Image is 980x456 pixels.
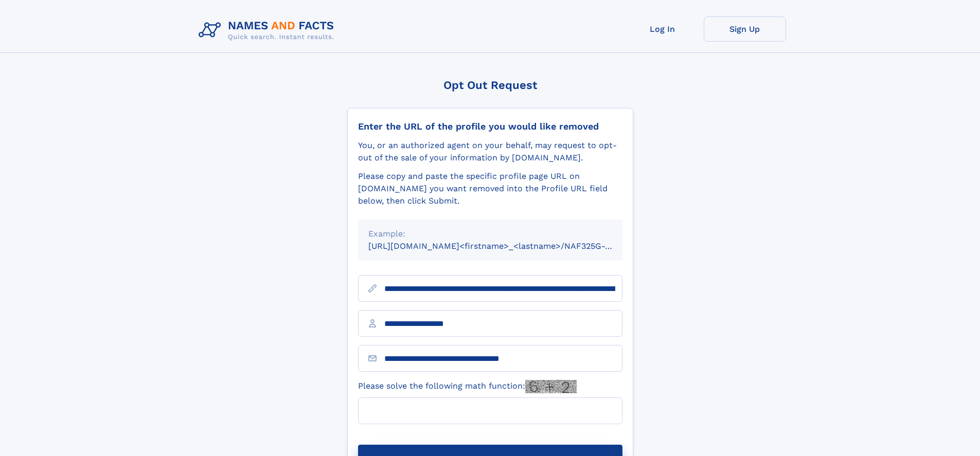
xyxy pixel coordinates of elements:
[358,170,622,207] div: Please copy and paste the specific profile page URL on [DOMAIN_NAME] you want removed into the Pr...
[347,79,633,92] div: Opt Out Request
[368,228,612,240] div: Example:
[368,241,642,251] small: [URL][DOMAIN_NAME]<firstname>_<lastname>/NAF325G-xxxxxxxx
[358,139,622,164] div: You, or an authorized agent on your behalf, may request to opt-out of the sale of your informatio...
[621,16,704,42] a: Log In
[358,380,577,393] label: Please solve the following math function:
[704,16,786,42] a: Sign Up
[194,16,343,44] img: Logo Names and Facts
[358,121,622,132] div: Enter the URL of the profile you would like removed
